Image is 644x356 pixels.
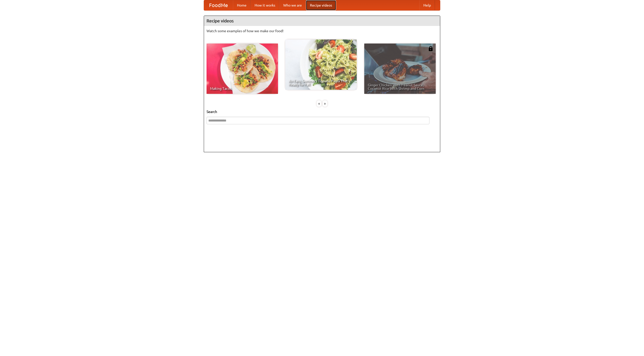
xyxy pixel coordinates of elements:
div: » [323,100,327,107]
span: Making Tacos [210,87,274,90]
a: An Easy, Summery Tomato Pasta That's Ready for Fall [285,39,357,90]
span: An Easy, Summery Tomato Pasta That's Ready for Fall [289,79,353,86]
a: Recipe videos [306,0,336,10]
a: Making Tacos [207,44,278,94]
div: « [317,100,321,107]
h5: Search [207,109,437,114]
a: Who we are [279,0,306,10]
a: Home [233,0,251,10]
p: Watch some examples of how we make our food! [207,28,437,33]
a: FoodMe [204,0,233,10]
img: 483408.png [428,46,433,51]
a: Help [419,0,435,10]
h4: Recipe videos [204,16,440,26]
a: How it works [251,0,279,10]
